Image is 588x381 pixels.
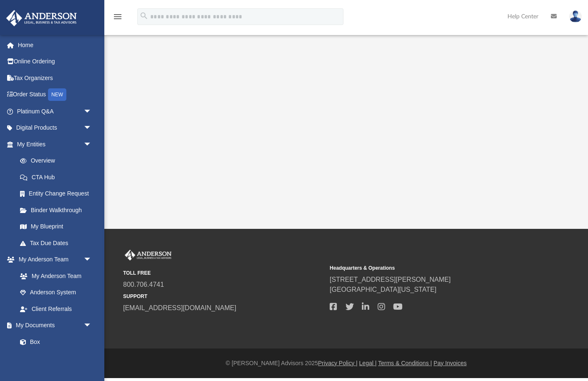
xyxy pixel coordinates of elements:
[83,251,100,268] span: arrow_drop_down
[6,37,104,53] a: Home
[12,235,104,251] a: Tax Due Dates
[48,88,66,101] div: NEW
[12,218,100,235] a: My Blueprint
[330,286,437,293] a: [GEOGRAPHIC_DATA][US_STATE]
[569,10,582,23] img: User Pic
[330,276,451,283] a: [STREET_ADDRESS][PERSON_NAME]
[330,264,530,272] small: Headquarters & Operations
[434,360,467,366] a: Pay Invoices
[12,185,104,202] a: Entity Change Request
[6,120,104,136] a: Digital Productsarrow_drop_down
[6,317,100,334] a: My Documentsarrow_drop_down
[318,360,358,366] a: Privacy Policy |
[12,333,96,350] a: Box
[359,360,377,366] a: Legal |
[378,360,432,366] a: Terms & Conditions |
[83,120,100,137] span: arrow_drop_down
[113,16,123,22] a: menu
[113,12,123,22] i: menu
[83,103,100,120] span: arrow_drop_down
[12,153,104,169] a: Overview
[12,301,100,317] a: Client Referrals
[104,359,588,368] div: © [PERSON_NAME] Advisors 2025
[12,350,100,367] a: Meeting Minutes
[6,103,104,120] a: Platinum Q&Aarrow_drop_down
[6,70,104,86] a: Tax Organizers
[123,293,324,300] small: SUPPORT
[83,317,100,334] span: arrow_drop_down
[12,202,104,218] a: Binder Walkthrough
[12,268,96,284] a: My Anderson Team
[6,86,104,103] a: Order StatusNEW
[6,136,104,153] a: My Entitiesarrow_drop_down
[123,281,164,288] a: 800.706.4741
[123,304,236,311] a: [EMAIL_ADDRESS][DOMAIN_NAME]
[139,11,149,20] i: search
[6,251,100,268] a: My Anderson Teamarrow_drop_down
[123,250,173,261] img: Anderson Advisors Platinum Portal
[6,53,104,70] a: Online Ordering
[12,169,104,185] a: CTA Hub
[4,10,79,26] img: Anderson Advisors Platinum Portal
[83,136,100,153] span: arrow_drop_down
[12,284,100,301] a: Anderson System
[123,269,324,277] small: TOLL FREE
